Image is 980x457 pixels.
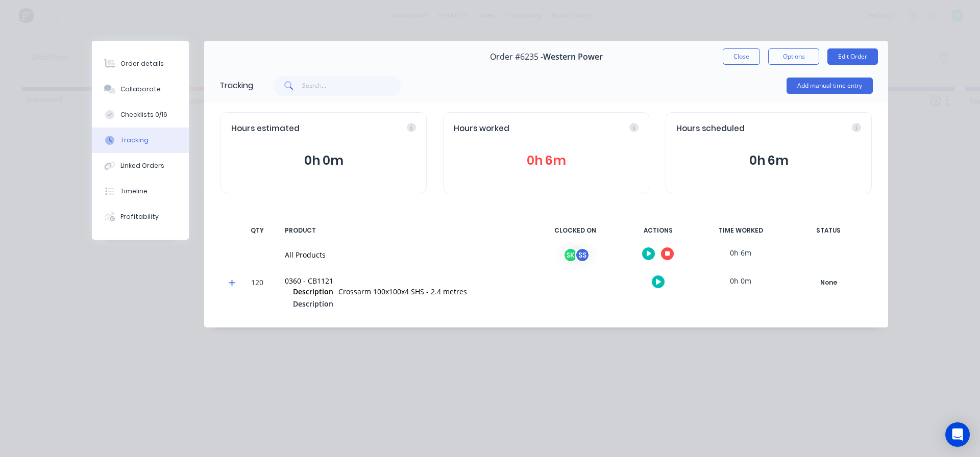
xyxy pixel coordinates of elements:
[792,276,865,289] div: None
[543,52,603,62] span: Western Power
[827,48,878,65] button: Edit Order
[120,59,164,68] div: Order details
[338,287,467,296] span: Crossarm 100x100x4 SHS - 2.4 metres
[454,151,639,170] button: 0h 6m
[945,422,970,447] div: Open Intercom Messenger
[702,241,779,264] div: 0h 6m
[676,123,745,135] span: Hours scheduled
[92,77,189,102] button: Collaborate
[791,275,866,290] button: None
[92,102,189,128] button: Checklists 0/16
[537,220,614,241] div: CLOCKED ON
[92,153,189,179] button: Linked Orders
[723,48,760,65] button: Close
[231,123,300,135] span: Hours estimated
[92,128,189,153] button: Tracking
[120,187,148,196] div: Timeline
[92,51,189,77] button: Order details
[120,136,149,145] div: Tracking
[768,48,819,65] button: Options
[120,212,159,221] div: Profitability
[454,123,509,135] span: Hours worked
[676,151,861,170] button: 0h 6m
[92,179,189,204] button: Timeline
[231,151,416,170] button: 0h 0m
[702,220,779,241] div: TIME WORKED
[242,271,273,317] div: 120
[702,269,779,292] div: 0h 0m
[242,220,273,241] div: QTY
[279,220,531,241] div: PRODUCT
[293,286,333,297] span: Description
[563,247,578,263] div: SK
[120,85,161,94] div: Collaborate
[490,52,543,62] span: Order #6235 -
[620,220,696,241] div: ACTIONS
[285,275,525,286] div: 0360 - CB1121
[575,247,590,263] div: SS
[302,75,402,96] input: Search...
[120,161,164,170] div: Linked Orders
[120,110,167,119] div: Checklists 0/16
[219,80,253,92] div: Tracking
[92,204,189,230] button: Profitability
[285,249,525,260] div: All Products
[293,298,333,309] span: Description
[785,220,872,241] div: STATUS
[787,78,873,94] button: Add manual time entry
